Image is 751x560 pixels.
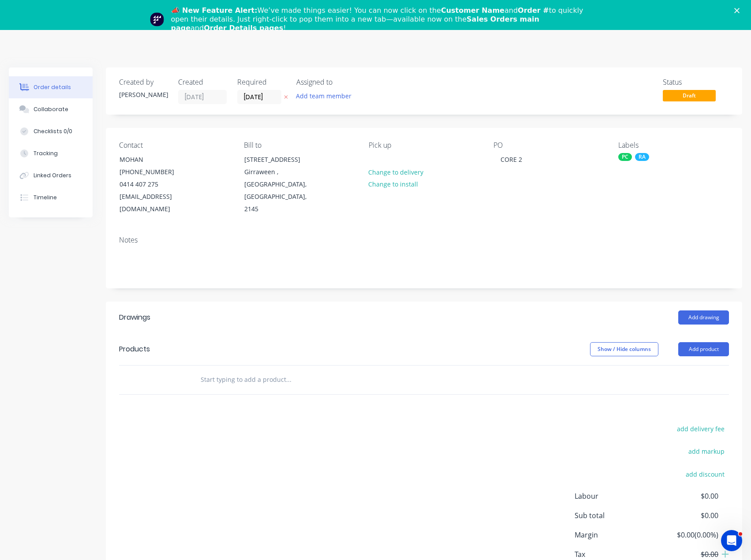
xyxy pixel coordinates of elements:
div: 0414 407 275 [120,178,193,190]
div: MOHAN[PHONE_NUMBER]0414 407 275[EMAIL_ADDRESS][DOMAIN_NAME] [112,153,200,216]
button: Checklists 0/0 [9,120,93,142]
div: [EMAIL_ADDRESS][DOMAIN_NAME] [120,190,193,215]
div: CORE 2 [493,153,529,166]
div: Created by [119,78,168,86]
button: Add product [678,342,729,356]
span: $0.00 [653,549,718,560]
button: Linked Orders [9,164,93,187]
button: Order details [9,76,93,98]
div: Checklists 0/0 [34,127,72,135]
button: Collaborate [9,98,93,120]
img: Profile image for Team [150,12,164,26]
button: Show / Hide columns [590,342,658,356]
iframe: Intercom live chat [721,530,742,551]
span: Sub total [575,510,653,521]
div: PC [618,153,632,161]
span: $0.00 [653,491,718,501]
span: Labour [575,491,653,501]
span: Margin [575,530,653,540]
div: Assigned to [296,78,385,86]
div: Bill to [244,141,355,149]
button: Add team member [291,90,356,102]
span: $0.00 [653,510,718,521]
b: Sales Orders main page [171,15,539,32]
div: Girraween , [GEOGRAPHIC_DATA], [GEOGRAPHIC_DATA], 2145 [244,166,318,215]
div: Contact [119,141,230,149]
div: RA [635,153,649,161]
button: add markup [684,445,729,457]
b: 📣 New Feature Alert: [171,6,258,15]
div: Drawings [119,312,150,323]
div: [STREET_ADDRESS] [244,153,318,166]
b: Customer Name [441,6,504,15]
button: Change to install [364,178,423,190]
div: Tracking [34,149,58,157]
button: Tracking [9,142,93,164]
span: $0.00 ( 0.00 %) [653,530,718,540]
div: Linked Orders [34,172,71,179]
b: Order # [518,6,549,15]
span: Draft [663,90,716,101]
div: [STREET_ADDRESS]Girraween , [GEOGRAPHIC_DATA], [GEOGRAPHIC_DATA], 2145 [237,153,325,216]
div: Status [663,78,729,86]
div: Close [734,8,743,13]
div: MOHAN [120,153,193,166]
button: add delivery fee [672,423,729,435]
b: Order Details pages [204,24,283,32]
div: We’ve made things easier! You can now click on the and to quickly open their details. Just right-... [171,6,587,33]
button: add discount [681,468,729,480]
input: Start typing to add a product... [200,371,377,388]
div: Created [178,78,227,86]
div: Pick up [369,141,479,149]
div: [PERSON_NAME] [119,90,168,99]
div: Labels [618,141,729,149]
div: Notes [119,236,729,244]
button: Add team member [296,90,356,102]
div: [PHONE_NUMBER] [120,166,193,178]
div: Collaborate [34,105,68,113]
div: Products [119,344,150,355]
div: PO [493,141,604,149]
button: Timeline [9,187,93,209]
span: Tax [575,549,653,560]
div: Required [237,78,286,86]
button: Add drawing [678,310,729,325]
button: Change to delivery [364,166,428,178]
div: Order details [34,83,71,91]
div: Timeline [34,194,57,202]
